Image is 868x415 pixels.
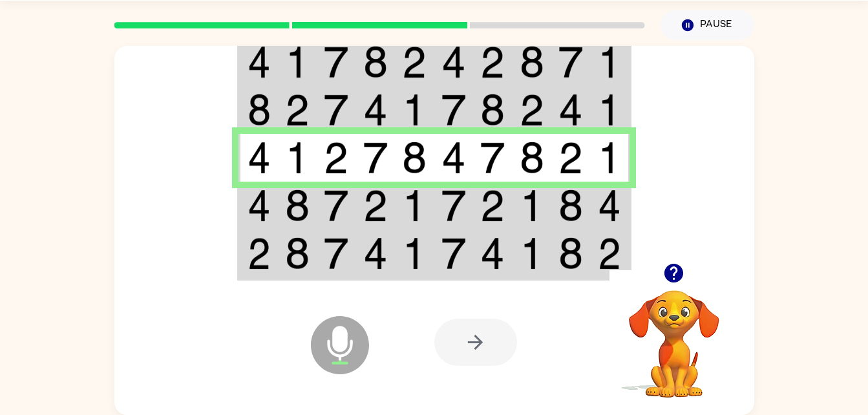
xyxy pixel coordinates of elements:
img: 1 [598,46,621,78]
video: Your browser must support playing .mp4 files to use Literably. Please try using another browser. [609,270,739,399]
img: 7 [324,46,348,78]
img: 2 [324,142,348,174]
img: 2 [402,46,427,78]
img: 8 [520,46,544,78]
img: 4 [248,46,271,78]
img: 8 [363,46,388,78]
img: 4 [480,237,505,270]
img: 7 [558,46,583,78]
img: 8 [480,94,505,126]
img: 7 [363,142,388,174]
img: 4 [248,189,271,222]
img: 4 [598,189,621,222]
img: 8 [285,189,310,222]
img: 2 [480,46,505,78]
img: 2 [598,237,621,270]
img: 4 [441,46,466,78]
img: 7 [441,237,466,270]
img: 4 [441,142,466,174]
img: 1 [402,189,427,222]
img: 8 [520,142,544,174]
img: 8 [248,94,271,126]
img: 7 [324,189,348,222]
img: 7 [324,237,348,270]
img: 2 [520,94,544,126]
img: 2 [480,189,505,222]
img: 4 [248,142,271,174]
img: 8 [402,142,427,174]
img: 8 [285,237,310,270]
img: 8 [558,189,583,222]
img: 8 [558,237,583,270]
img: 1 [598,94,621,126]
img: 1 [520,237,544,270]
img: 4 [558,94,583,126]
img: 7 [480,142,505,174]
img: 1 [402,237,427,270]
img: 7 [441,94,466,126]
img: 2 [558,142,583,174]
img: 7 [441,189,466,222]
img: 2 [285,94,310,126]
img: 1 [285,142,310,174]
img: 2 [248,237,271,270]
img: 4 [363,237,388,270]
img: 1 [402,94,427,126]
img: 1 [520,189,544,222]
img: 4 [363,94,388,126]
button: Pause [661,10,754,40]
img: 7 [324,94,348,126]
img: 1 [285,46,310,78]
img: 1 [598,142,621,174]
img: 2 [363,189,388,222]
